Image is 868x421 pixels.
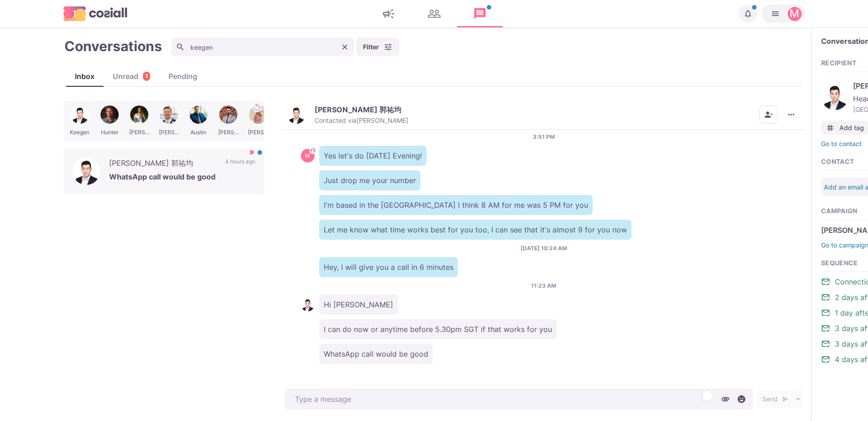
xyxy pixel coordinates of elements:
[762,5,805,23] button: Martin
[287,105,305,124] img: Keegen Quek 郭祐均
[521,244,567,253] p: [DATE] 10:24 AM
[104,71,159,82] div: Unread
[109,158,216,171] p: [PERSON_NAME] 郭祐均
[319,220,631,240] p: Let me know what time works best for you too, I can see that it's almost 9 for you now
[319,257,458,277] p: Hey, I will give you a call in 6 minutes
[319,146,426,166] p: Yes let's do [DATE] Evening!
[735,392,748,406] button: Select emoji
[285,389,753,410] textarea: To enrich screen reader interactions, please activate Accessibility in Grammarly extension settings
[73,158,100,185] img: Keegen Quek 郭祐均
[301,298,315,311] img: Keegen Quek 郭祐均
[789,8,800,19] div: Martin
[319,195,593,215] p: I'm based in the [GEOGRAPHIC_DATA] I think 8 AM for me was 5 PM for you
[305,153,310,158] div: Martin
[287,105,408,125] button: Keegen Quek 郭祐均[PERSON_NAME] 郭祐均Contacted via[PERSON_NAME]
[759,105,778,124] button: Remove from contacts
[315,105,401,114] p: [PERSON_NAME] 郭祐均
[782,105,800,124] button: More menu
[531,282,556,290] p: 11:23 AM
[319,319,557,339] p: I can do now or anytime before 5.30pm SGT if that works for you
[310,148,315,153] svg: avatar
[319,344,433,364] p: WhatsApp call would be good
[821,83,848,110] img: Keegen Quek 郭祐均
[225,158,255,171] p: 4 hours ago
[758,390,793,408] button: Send
[315,116,408,125] p: Contacted via [PERSON_NAME]
[356,38,400,56] button: Filter
[338,40,352,54] button: Clear
[64,38,162,54] h1: Conversations
[109,171,255,185] p: WhatsApp call would be good
[739,5,757,23] button: Notifications
[171,38,354,56] input: Search conversations
[719,392,732,406] button: Attach files
[319,170,421,190] p: Just drop me your number
[159,71,206,82] div: Pending
[145,72,148,81] p: 1
[63,6,127,21] img: logo
[66,71,104,82] div: Inbox
[533,133,555,141] p: 3:51 PM
[319,295,398,315] p: Hi [PERSON_NAME]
